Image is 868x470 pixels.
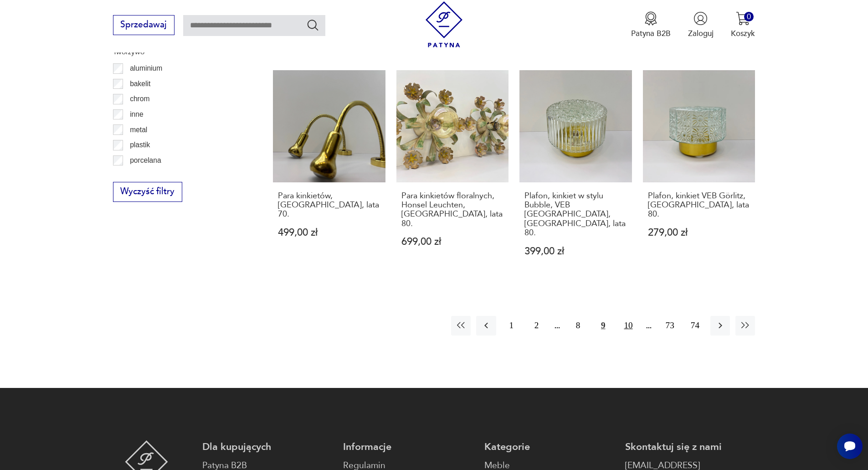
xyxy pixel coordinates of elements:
[731,28,755,39] p: Koszyk
[688,11,714,39] button: Zaloguj
[502,316,521,336] button: 1
[401,191,504,229] h3: Para kinkietów floralnych, Honsel Leuchten, [GEOGRAPHIC_DATA], lata 80.
[527,316,546,336] button: 2
[396,70,509,278] a: Para kinkietów floralnych, Honsel Leuchten, Niemcy, lata 80.Para kinkietów floralnych, Honsel Leu...
[306,18,319,31] button: Szukaj
[401,237,504,247] p: 699,00 zł
[202,440,332,454] p: Dla kupujących
[631,11,671,39] a: Ikona medaluPatyna B2B
[130,93,149,105] p: chrom
[113,15,175,35] button: Sprzedawaj
[644,11,658,26] img: Ikona medalu
[519,70,632,278] a: Plafon, kinkiet w stylu Bubble, VEB Görlitz, Niemcy, lata 80.Plafon, kinkiet w stylu Bubble, VEB ...
[631,11,671,39] button: Patyna B2B
[343,440,473,454] p: Informacje
[618,316,638,336] button: 10
[736,11,750,26] img: Ikona koszyka
[130,155,161,166] p: porcelana
[693,11,708,26] img: Ikonka użytkownika
[278,228,380,238] p: 499,00 zł
[593,316,613,336] button: 9
[130,170,153,181] p: porcelit
[643,70,755,278] a: Plafon, kinkiet VEB Görlitz, Niemcy, lata 80.Plafon, kinkiet VEB Görlitz, [GEOGRAPHIC_DATA], lata...
[685,316,705,336] button: 74
[130,78,150,90] p: bakelit
[130,108,143,120] p: inne
[625,440,755,454] p: Skontaktuj się z nami
[524,191,627,238] h3: Plafon, kinkiet w stylu Bubble, VEB [GEOGRAPHIC_DATA], [GEOGRAPHIC_DATA], lata 80.
[484,440,614,454] p: Kategorie
[744,12,754,21] div: 0
[688,28,714,39] p: Zaloguj
[113,182,182,202] button: Wyczyść filtry
[648,191,750,219] h3: Plafon, kinkiet VEB Görlitz, [GEOGRAPHIC_DATA], lata 80.
[568,316,588,336] button: 8
[421,1,467,47] img: Patyna - sklep z meblami i dekoracjami vintage
[278,191,380,219] h3: Para kinkietów, [GEOGRAPHIC_DATA], lata 70.
[648,228,750,238] p: 279,00 zł
[837,434,863,459] iframe: Smartsupp widget button
[130,139,150,151] p: plastik
[524,247,627,256] p: 399,00 zł
[631,28,671,39] p: Patyna B2B
[130,62,162,74] p: aluminium
[130,124,147,136] p: metal
[660,316,680,336] button: 73
[113,22,175,29] a: Sprzedawaj
[273,70,385,278] a: Para kinkietów, Niemcy, lata 70.Para kinkietów, [GEOGRAPHIC_DATA], lata 70.499,00 zł
[731,11,755,39] button: 0Koszyk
